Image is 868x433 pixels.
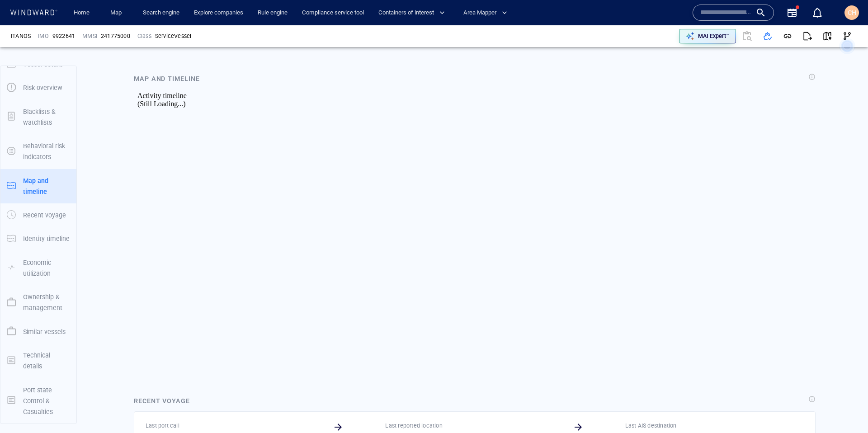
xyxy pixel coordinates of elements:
[817,26,837,46] button: View on map
[82,32,97,40] p: MMSI
[0,234,76,243] a: Identity timeline
[0,263,76,272] a: Economic utilization
[107,5,128,21] a: Map
[0,181,76,190] a: Map and timeline
[254,5,291,21] a: Rule engine
[0,327,76,335] a: Similar vessels
[11,32,31,40] div: ITANOS
[0,320,76,344] button: Similar vessels
[0,378,76,424] button: Port state Control & Casualties
[23,385,70,418] p: Port state Control & Casualties
[23,82,62,93] p: Risk overview
[0,227,76,250] button: Identity timeline
[0,344,76,378] button: Technical details
[843,4,861,22] button: CH
[0,112,76,121] a: Blacklists & watchlists
[0,134,76,169] button: Behavioral risk indicators
[190,5,247,21] a: Explore companies
[0,59,76,68] a: Vessel details
[0,100,76,135] button: Blacklists & watchlists
[134,395,190,406] div: Recent voyage
[837,26,857,46] button: Visual Link Analysis
[625,422,677,430] p: Last AIS destination
[0,285,76,320] button: Ownership & management
[70,5,93,21] a: Home
[23,350,70,372] p: Technical details
[0,251,76,286] button: Economic utilization
[375,5,453,21] button: Containers of interest
[23,233,70,244] p: Identity timeline
[0,396,76,405] a: Port state Control & Casualties
[130,70,203,88] div: Map and timeline
[23,106,70,128] p: Blacklists & watchlists
[812,7,823,18] div: Notification center
[463,8,507,18] span: Area Mapper
[698,32,730,40] p: MAI Expert™
[52,32,75,40] span: 9922641
[23,326,66,337] p: Similar vessels
[0,76,76,99] button: Risk overview
[4,4,678,12] div: Activity timeline
[0,203,76,227] button: Recent voyage
[103,5,132,21] button: Map
[0,147,76,155] a: Behavioral risk indicators
[0,169,76,204] button: Map and timeline
[848,9,856,16] span: CH
[38,32,49,40] p: IMO
[139,5,183,21] a: Search engine
[385,422,442,430] p: Last reported location
[137,32,151,40] p: Class
[758,26,778,46] button: Add to vessel list
[146,422,179,430] p: Last port call
[0,83,76,92] a: Risk overview
[23,141,70,163] p: Behavioral risk indicators
[460,5,515,21] button: Area Mapper
[298,5,368,21] a: Compliance service tool
[830,392,861,426] iframe: Chat
[23,257,70,279] p: Economic utilization
[4,12,678,20] div: (Still Loading...)
[23,175,70,198] p: Map and timeline
[23,210,66,221] p: Recent voyage
[0,298,76,306] a: Ownership & management
[378,8,445,18] span: Containers of interest
[778,26,797,46] button: Get link
[101,32,130,40] div: 241775000
[67,5,96,21] button: Home
[0,356,76,364] a: Technical details
[797,26,817,46] button: Export report
[23,292,70,314] p: Ownership & management
[679,29,736,43] button: MAI Expert™
[155,32,192,40] div: ServiceVessel
[0,211,76,219] a: Recent voyage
